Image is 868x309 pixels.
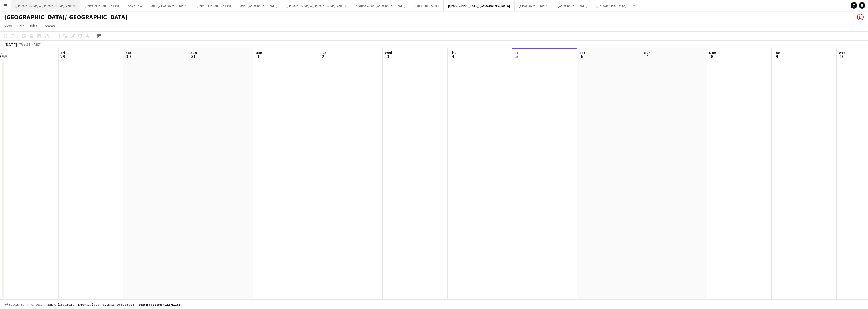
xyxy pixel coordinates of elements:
span: Sat [579,50,585,55]
span: Fri [515,50,519,55]
span: Fri [61,50,65,55]
span: View [4,23,12,28]
button: [GEOGRAPHIC_DATA] [515,0,553,11]
button: [GEOGRAPHIC_DATA] [592,0,631,11]
button: SAMSUNG [123,0,146,11]
button: Budgeted [3,302,25,308]
span: Tue [774,50,780,55]
button: [GEOGRAPHIC_DATA]/[GEOGRAPHIC_DATA] [444,0,515,11]
span: Week 35 [18,42,31,46]
a: Edit [15,22,26,29]
button: [GEOGRAPHIC_DATA] [553,0,592,11]
span: Comms [43,23,55,28]
span: Sun [644,50,651,55]
span: Mon [709,50,716,55]
span: Sun [190,50,197,55]
button: UBER [GEOGRAPHIC_DATA] [235,0,282,11]
app-user-avatar: Andy Husen [857,14,864,20]
span: Total Budgeted $151 491.85 [137,302,180,307]
span: Tue [320,50,326,55]
span: Edit [17,23,24,28]
span: 2 [319,53,326,59]
h1: [GEOGRAPHIC_DATA]/[GEOGRAPHIC_DATA] [4,13,127,21]
button: [PERSON_NAME] & [PERSON_NAME]'s Board [282,0,351,11]
span: Wed [839,50,846,55]
button: Uber [GEOGRAPHIC_DATA] [146,0,192,11]
span: All jobs [30,302,43,307]
button: [PERSON_NAME]'s Board [80,0,123,11]
span: Thu [450,50,457,55]
span: 9 [773,53,780,59]
span: 30 [125,53,132,59]
button: [PERSON_NAME]'s Board [192,0,235,11]
span: 31 [190,53,197,59]
span: 4 [449,53,457,59]
span: Mon [255,50,262,55]
span: 3 [384,53,392,59]
span: 5 [514,53,519,59]
button: [PERSON_NAME] & [PERSON_NAME]'s Board [11,0,80,11]
button: Share A Coke - [GEOGRAPHIC_DATA] [351,0,410,11]
span: Sat [126,50,132,55]
div: [DATE] [4,42,17,47]
a: View [2,22,14,29]
span: 1 [254,53,262,59]
a: Comms [40,22,57,29]
a: Jobs [27,22,39,29]
div: AEST [34,42,41,46]
span: Jobs [29,23,37,28]
span: Budgeted [9,303,24,307]
span: 7 [643,53,651,59]
span: 10 [838,53,846,59]
span: Wed [385,50,392,55]
span: 6 [579,53,585,59]
span: 8 [708,53,716,59]
span: 29 [60,53,65,59]
div: Salary $150 130.89 + Expenses $0.00 + Subsistence $1 360.96 = [47,302,180,307]
button: Conference Board [410,0,444,11]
